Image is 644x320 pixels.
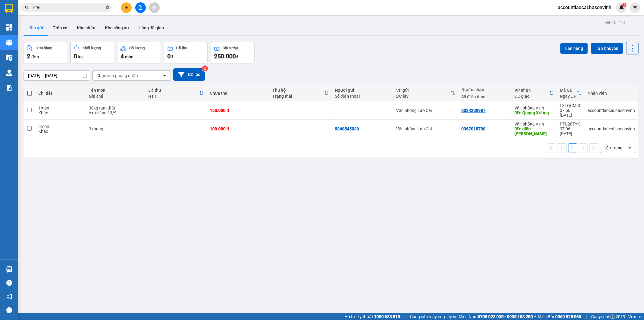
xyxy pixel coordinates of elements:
img: dashboard-icon [6,24,12,31]
span: 4 [120,53,124,60]
div: Tên món [89,88,143,93]
button: Hàng đã giao [134,21,169,35]
img: warehouse-icon [6,266,12,273]
div: Người nhận [461,87,508,92]
span: đơn [31,54,39,59]
div: 38kg tam thất [89,106,143,110]
img: warehouse-icon [6,39,12,46]
div: HTTT [148,94,199,99]
span: notification [6,294,12,299]
button: aim [149,2,160,13]
div: ĐC giao [514,94,549,99]
span: aim [152,5,156,10]
span: đ [236,54,238,59]
div: 1 món [38,106,82,110]
svg: open [627,145,632,150]
div: 0367018798 [461,126,485,131]
th: Toggle SortBy [511,85,557,101]
button: Kho gửi [24,21,48,35]
svg: open [162,73,167,78]
div: Văn phòng Lào Cai [396,108,456,113]
div: L3TQCM5C [560,103,582,108]
span: 0 [74,53,77,60]
span: Miền Nam [459,313,533,320]
span: close-circle [106,5,109,11]
div: Văn phòng Vinh [514,106,554,110]
span: caret-down [633,5,638,10]
div: Ghi chú [89,94,143,99]
span: accountlaocai.hasonvinh [553,4,616,11]
div: Đơn hàng [36,46,52,50]
div: Số điện thoại [461,94,508,99]
button: Trên xe [48,21,72,35]
button: Lên hàng [560,43,588,54]
th: Toggle SortBy [557,85,585,101]
div: 10 / trang [604,145,623,151]
span: file-add [138,5,143,10]
div: Nhân viên [588,91,635,96]
button: Kho nhận [72,21,100,35]
div: Chưa thu [210,91,266,96]
div: bxtt sáng 13/9 [89,110,143,115]
img: icon-new-feature [619,5,624,10]
span: question-circle [6,280,12,286]
div: DĐ: Quảng Xương [514,110,554,115]
sup: 2 [202,65,208,71]
div: Trạng thái [272,94,324,99]
button: Khối lượng0kg [70,42,114,64]
span: 1 [623,3,625,7]
div: 0334200987 [461,108,485,113]
span: 250.000 [214,53,236,60]
span: đ [171,54,173,59]
img: warehouse-icon [6,54,12,61]
div: Đã thu [176,46,187,50]
div: VP nhận [514,88,549,93]
sup: 1 [622,3,626,7]
div: Mã GD [560,88,577,93]
div: Chưa thu [223,46,238,50]
button: caret-down [630,2,640,13]
img: warehouse-icon [6,70,12,76]
strong: 1900 633 818 [374,314,400,319]
strong: 0708 023 035 - 0935 103 250 [478,314,533,319]
th: Toggle SortBy [145,85,207,101]
div: Khác [38,110,82,115]
th: Toggle SortBy [269,85,332,101]
span: Miền Bắc [538,313,581,320]
button: Số lượng4món [117,42,161,64]
button: Kho công nợ [100,21,134,35]
span: kg [78,54,83,59]
div: 07:06 [DATE] [560,126,582,136]
img: logo-vxr [5,4,13,13]
span: ⚪️ [534,315,536,318]
div: 150.000 đ [210,108,266,113]
div: Khác [38,129,82,134]
span: Cung cấp máy in - giấy in: [410,313,457,320]
span: 0 [167,53,171,60]
button: Bộ lọc [173,68,205,81]
input: Tìm tên, số ĐT hoặc mã đơn [33,4,104,11]
div: PTU28TYK [560,122,582,126]
div: Văn phòng Vinh [514,122,554,126]
div: Đã thu [148,88,199,93]
button: plus [121,2,132,13]
div: ĐC lấy [396,94,451,99]
div: Số lượng [129,46,145,50]
button: file-add [135,2,146,13]
span: Hỗ trợ kỹ thuật: [344,313,400,320]
div: Chọn văn phòng nhận [96,73,138,79]
div: accountlaocai.hasonvinh [588,126,635,131]
span: | [586,313,587,320]
div: 3 món [38,124,82,129]
div: DĐ: diễn châu [514,126,554,136]
div: 100.000 đ [210,126,266,131]
button: 1 [568,143,577,152]
span: 2 [27,53,30,60]
div: VP gửi [396,88,451,93]
div: 3 thùng [89,126,143,131]
th: Toggle SortBy [393,85,459,101]
div: Ngày ĐH [560,94,577,99]
div: accountlaocai.hasonvinh [588,108,635,113]
span: copyright [610,315,615,319]
button: Chưa thu250.000đ [211,42,255,64]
